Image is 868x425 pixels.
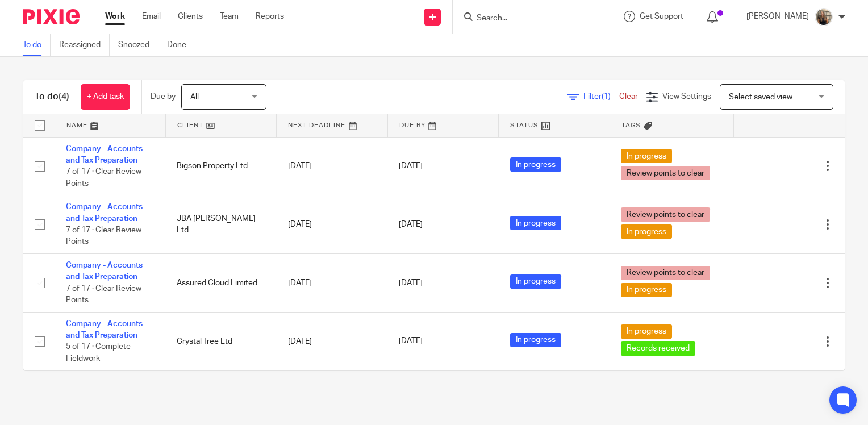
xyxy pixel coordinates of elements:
[190,93,199,101] span: All
[621,341,695,356] span: Records received
[151,91,176,102] p: Due by
[35,91,69,103] h1: To do
[510,216,561,230] span: In progress
[178,11,203,22] a: Clients
[621,266,710,280] span: Review points to clear
[277,312,387,370] td: [DATE]
[165,312,276,370] td: Crystal Tree Ltd
[475,14,578,24] input: Search
[66,343,131,363] span: 5 of 17 · Complete Fieldwork
[118,34,158,56] a: Snoozed
[621,207,710,222] span: Review points to clear
[165,254,276,312] td: Assured Cloud Limited
[583,93,619,101] span: Filter
[23,9,80,24] img: Pixie
[640,13,683,20] span: Get Support
[399,279,423,287] span: [DATE]
[399,162,423,170] span: [DATE]
[66,261,143,281] a: Company - Accounts and Tax Preparation
[277,195,387,254] td: [DATE]
[220,11,239,22] a: Team
[66,168,141,188] span: 7 of 17 · Clear Review Points
[81,84,130,110] a: + Add task
[256,11,284,22] a: Reports
[510,274,561,289] span: In progress
[66,285,141,305] span: 7 of 17 · Clear Review Points
[142,11,161,22] a: Email
[729,93,792,101] span: Select saved view
[510,157,561,172] span: In progress
[66,203,143,222] a: Company - Accounts and Tax Preparation
[165,195,276,254] td: JBA [PERSON_NAME] Ltd
[59,92,69,101] span: (4)
[165,137,276,195] td: Bigson Property Ltd
[277,137,387,195] td: [DATE]
[621,166,710,180] span: Review points to clear
[277,254,387,312] td: [DATE]
[621,149,672,163] span: In progress
[510,333,561,347] span: In progress
[815,8,833,26] img: pic.png
[167,34,195,56] a: Done
[23,34,51,56] a: To do
[619,93,638,101] a: Clear
[59,34,110,56] a: Reassigned
[399,220,423,228] span: [DATE]
[621,122,641,128] span: Tags
[602,93,611,101] span: (1)
[621,324,672,339] span: In progress
[621,283,672,297] span: In progress
[66,320,143,339] a: Company - Accounts and Tax Preparation
[105,11,125,22] a: Work
[662,93,711,101] span: View Settings
[621,224,672,239] span: In progress
[399,338,423,345] span: [DATE]
[746,11,809,22] p: [PERSON_NAME]
[66,145,143,164] a: Company - Accounts and Tax Preparation
[66,226,141,246] span: 7 of 17 · Clear Review Points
